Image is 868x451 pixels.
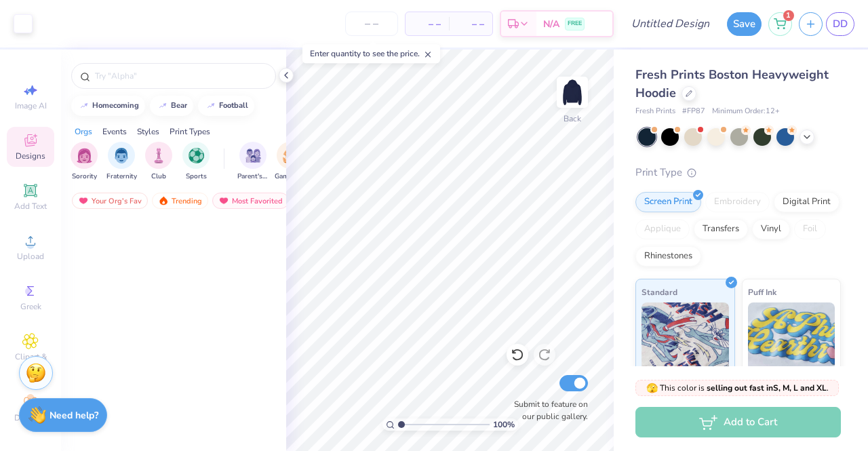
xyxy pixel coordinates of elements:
button: bear [150,96,193,116]
div: Digital Print [774,192,840,212]
span: 🫣 [646,382,658,395]
div: Trending [152,193,208,209]
span: N/A [543,17,559,31]
span: Sports [186,172,207,182]
button: football [198,96,254,116]
strong: selling out fast in S, M, L and XL [707,383,827,393]
span: Decorate [14,412,47,423]
span: Clipart & logos [7,351,54,373]
div: football [219,102,248,109]
span: This color is . [646,382,829,394]
button: filter button [71,142,98,182]
img: trending.gif [158,196,169,205]
div: Most Favorited [212,193,289,209]
span: Game Day [275,172,306,182]
span: Add Text [14,201,47,212]
button: filter button [275,142,306,182]
span: – – [457,17,484,31]
img: Club Image [151,148,166,163]
img: Sports Image [189,148,204,163]
img: trend_line.gif [205,102,216,110]
span: Fraternity [106,172,137,182]
input: Try "Alpha" [94,69,267,83]
div: Screen Print [635,192,701,212]
span: FREE [568,19,582,28]
input: Untitled Design [620,10,720,37]
span: 1 [783,10,794,21]
div: Applique [635,219,690,239]
img: Game Day Image [283,148,298,163]
strong: Need help? [50,409,98,422]
span: Standard [642,285,677,299]
img: most_fav.gif [78,196,89,205]
div: Styles [137,125,159,138]
span: Sorority [72,172,97,182]
div: Vinyl [752,219,790,239]
span: Fresh Prints [635,106,675,117]
img: most_fav.gif [218,196,229,205]
div: homecoming [92,102,139,109]
img: Puff Ink [748,302,835,370]
span: – – [414,17,441,31]
div: Events [102,125,127,138]
div: filter for Club [145,142,172,182]
span: Image AI [15,100,47,111]
div: Embroidery [705,192,770,212]
div: Foil [794,219,826,239]
div: Enter quantity to see the price. [302,44,440,63]
div: filter for Sports [182,142,210,182]
div: Your Org's Fav [72,193,148,209]
span: # FP87 [682,106,705,117]
span: Minimum Order: 12 + [712,106,780,117]
button: filter button [182,142,210,182]
img: Sorority Image [77,148,92,163]
span: Parent's Weekend [237,172,269,182]
input: – – [345,12,398,36]
div: Orgs [75,125,92,138]
div: Rhinestones [635,246,701,267]
img: Back [559,79,586,106]
img: Fraternity Image [114,148,129,163]
div: filter for Parent's Weekend [237,142,269,182]
span: Puff Ink [748,285,776,299]
img: Parent's Weekend Image [245,148,261,163]
div: Print Types [170,125,210,138]
span: Designs [16,151,45,161]
button: filter button [237,142,269,182]
div: bear [171,102,187,109]
span: 100 % [493,418,515,431]
label: Submit to feature on our public gallery. [507,398,588,423]
div: Back [564,113,581,125]
span: Upload [17,251,44,262]
button: filter button [106,142,137,182]
img: trend_line.gif [79,102,90,110]
img: trend_line.gif [157,102,168,110]
span: Club [151,172,166,182]
div: Transfers [694,219,748,239]
div: Print Type [635,165,841,180]
div: filter for Sorority [71,142,98,182]
span: Greek [20,301,41,312]
button: filter button [145,142,172,182]
div: filter for Fraternity [106,142,137,182]
span: Fresh Prints Boston Heavyweight Hoodie [635,66,829,101]
button: homecoming [71,96,145,116]
a: DD [826,12,854,36]
img: Standard [642,302,729,370]
div: filter for Game Day [275,142,306,182]
span: DD [833,16,848,32]
button: Save [727,12,762,36]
